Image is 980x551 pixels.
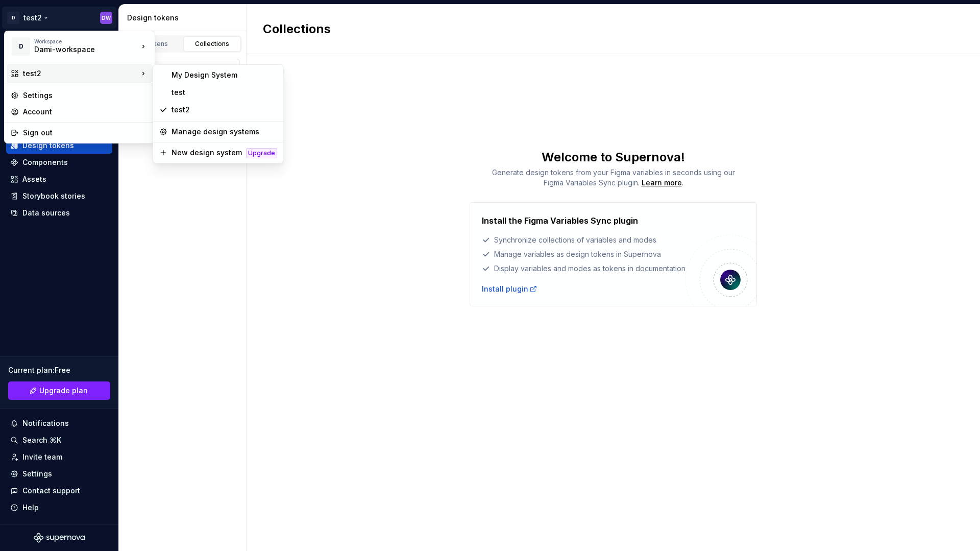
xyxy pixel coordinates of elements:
[171,87,277,98] div: test
[12,37,30,56] div: D
[34,44,121,55] div: Dami-workspace
[171,127,277,137] div: Manage design systems
[246,148,277,158] div: Upgrade
[171,105,277,115] div: test2
[23,90,149,101] div: Settings
[171,70,277,80] div: My Design System
[171,148,242,158] div: New design system
[23,128,149,138] div: Sign out
[23,68,138,79] div: test2
[34,38,138,44] div: Workspace
[23,107,149,117] div: Account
